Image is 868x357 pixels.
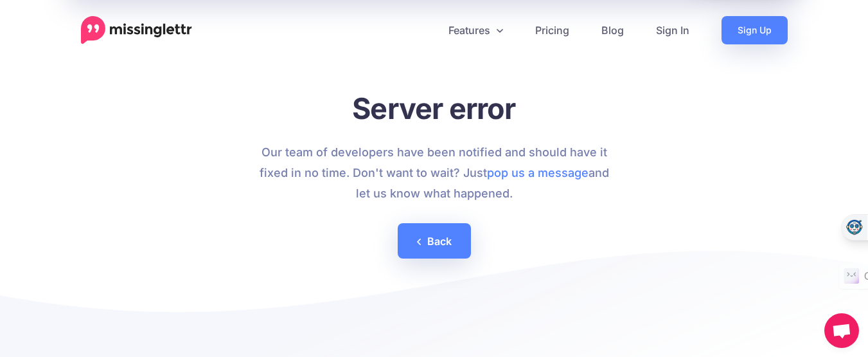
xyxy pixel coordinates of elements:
a: Features [432,16,519,44]
div: Open chat [824,313,859,348]
p: Our team of developers have been notified and should have it fixed in no time. Don't want to wait... [252,142,616,204]
a: Pricing [519,16,585,44]
h1: Server error [252,91,616,126]
a: Blog [585,16,640,44]
a: Back [398,223,471,259]
a: Sign Up [722,16,788,44]
a: Sign In [640,16,705,44]
a: pop us a message [487,166,589,179]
